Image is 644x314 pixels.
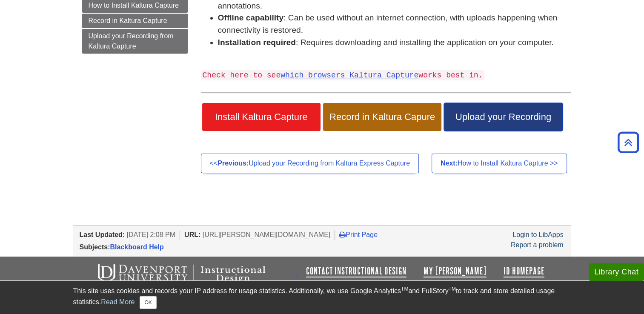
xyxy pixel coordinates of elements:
a: <<Previous:Upload your Recording from Kaltura Express Capture [201,154,419,173]
a: Blackboard Help [110,243,164,251]
a: Record in Kaltura Capture [82,14,188,28]
button: Close [140,296,156,309]
a: Back to Top [615,137,642,148]
strong: Installation required [218,38,296,47]
a: Contact Instructional Design [306,266,406,276]
img: Davenport University Instructional Design [91,263,295,284]
a: Next:How to Install Kaltura Capture >> [432,154,567,173]
li: : Requires downloading and installing the application on your computer. [218,37,571,49]
span: Install Kaltura Capture [209,111,314,123]
span: URL: [184,231,200,238]
a: Read More [101,298,135,305]
i: Print Page [339,231,346,238]
sup: TM [401,286,408,292]
a: My [PERSON_NAME] [424,266,487,276]
span: [DATE] 2:08 PM [127,231,175,238]
span: Upload your Recording [450,111,556,123]
span: Record in Kaltura Capure [329,111,435,123]
a: Login to LibApps [512,231,563,238]
span: [URL][PERSON_NAME][DOMAIN_NAME] [203,231,331,238]
button: Library Chat [589,263,644,281]
a: ID Homepage [504,266,544,276]
a: which browsers Kaltura Capture [280,71,418,80]
a: Upload your Recording from Kaltura Capture [82,29,188,54]
a: Record in Kaltura Capure [323,103,441,131]
a: Upload your Recording [444,103,562,131]
sup: TM [449,286,456,292]
div: This site uses cookies and records your IP address for usage statistics. Additionally, we use Goo... [73,286,571,309]
span: Last Updated: [80,231,125,238]
a: Print Page [339,231,378,238]
strong: Offline capability [218,13,284,22]
a: Install Kaltura Capture [202,103,321,131]
a: Report a problem [511,241,564,248]
code: Check here to see works best in. [201,70,485,80]
span: Subjects: [80,243,110,251]
li: : Can be used without an internet connection, with uploads happening when connectivity is restored. [218,12,571,37]
strong: Next: [441,160,458,167]
strong: Previous: [218,160,249,167]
